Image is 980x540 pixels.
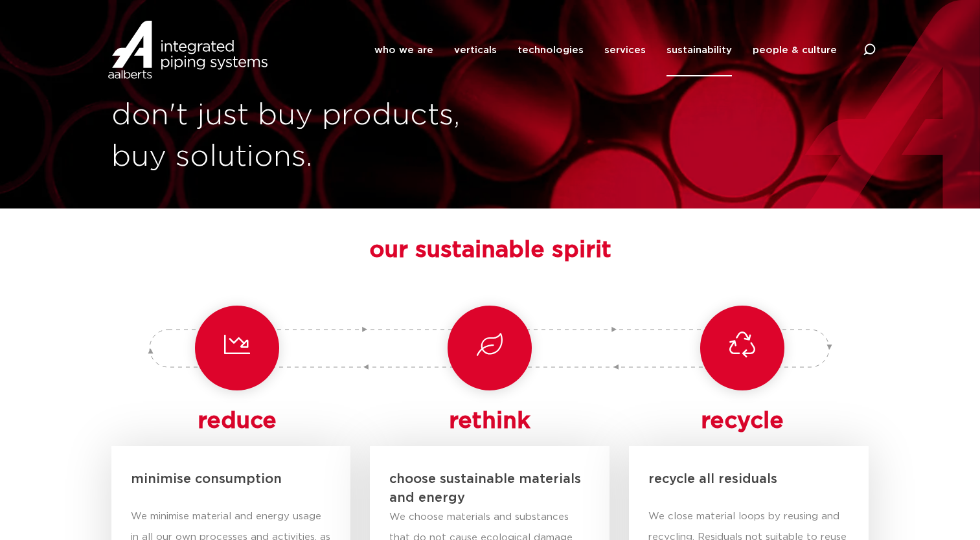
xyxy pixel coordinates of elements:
h5: recycle all residuals [648,466,849,493]
nav: Menu [374,24,837,76]
a: people & culture [753,24,837,76]
a: verticals [454,24,497,76]
h3: our sustainable spirit [111,234,869,267]
a: who we are [374,24,433,76]
a: sustainability [667,24,732,76]
h1: don't just buy products, buy solutions. [111,95,484,178]
a: technologies [518,24,584,76]
h4: rethink [389,403,590,440]
h4: reduce [118,403,358,440]
h5: choose sustainable materials [389,466,590,493]
a: services [604,24,646,76]
h5: minimise consumption [131,466,332,493]
h5: and energy [389,484,590,512]
h4: recycle [622,403,862,440]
